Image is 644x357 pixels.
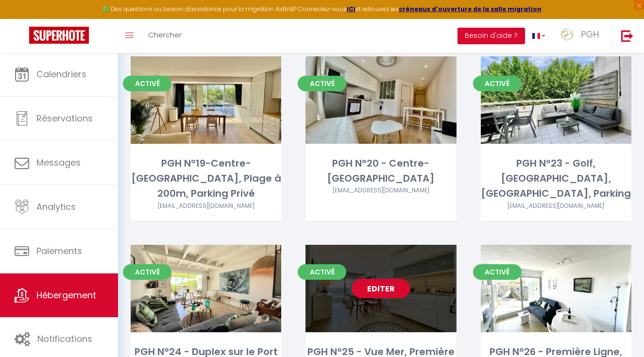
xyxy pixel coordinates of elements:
a: Chercher [141,19,189,53]
a: ICI [347,5,356,13]
span: Activé [298,264,346,280]
span: Activé [473,76,522,91]
span: Activé [473,264,522,280]
img: logout [621,30,633,42]
span: Chercher [148,30,182,40]
div: PGH N°20 - Centre-[GEOGRAPHIC_DATA] [305,156,456,187]
span: Activé [123,264,171,280]
div: Airbnb [131,202,281,211]
iframe: Chat [603,313,637,350]
button: Ouvrir le widget de chat LiveChat [8,4,37,33]
span: Notifications [37,333,92,345]
span: Réservations [36,112,93,124]
img: ... [560,28,575,41]
span: Paiements [36,245,82,257]
span: Activé [298,76,346,91]
a: Editer [352,279,410,298]
div: PGH N°19-Centre-[GEOGRAPHIC_DATA], Plage à 200m, Parking Privé [131,156,281,202]
span: Analytics [36,201,76,213]
div: Airbnb [481,202,631,211]
span: Messages [36,156,81,169]
div: Airbnb [305,186,456,195]
img: Super Booking [29,27,89,44]
span: PGH [581,28,599,40]
a: créneaux d'ouverture de la salle migration [399,5,542,13]
span: Hébergement [36,289,96,301]
span: Activé [123,76,171,91]
div: PGH N°23 - Golf, [GEOGRAPHIC_DATA], [GEOGRAPHIC_DATA], Parking [481,156,631,202]
button: Besoin d'aide ? [458,28,525,44]
a: ... PGH [553,19,611,53]
span: Calendriers [36,68,86,80]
